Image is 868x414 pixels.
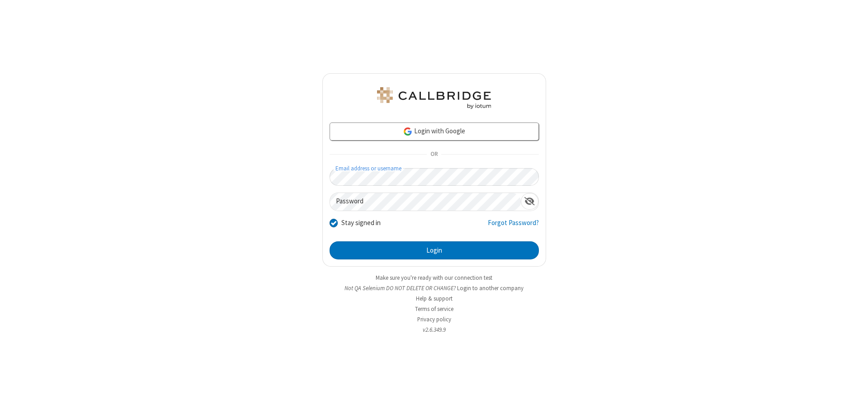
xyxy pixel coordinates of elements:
a: Forgot Password? [488,218,539,235]
div: Show password [521,193,538,210]
img: QA Selenium DO NOT DELETE OR CHANGE [375,87,493,109]
img: google-icon.png [403,127,413,136]
input: Email address or username [330,168,539,186]
a: Login with Google [330,122,539,141]
li: v2.6.349.9 [322,325,546,334]
a: Terms of service [415,305,453,313]
label: Stay signed in [341,218,381,228]
a: Privacy policy [417,315,451,323]
span: OR [427,148,441,161]
input: Password [330,193,521,211]
a: Make sure you're ready with our connection test [376,274,492,282]
iframe: Chat [845,390,861,408]
button: Login [330,241,539,259]
li: Not QA Selenium DO NOT DELETE OR CHANGE? [322,284,546,292]
button: Login to another company [457,284,524,292]
a: Help & support [416,295,453,302]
